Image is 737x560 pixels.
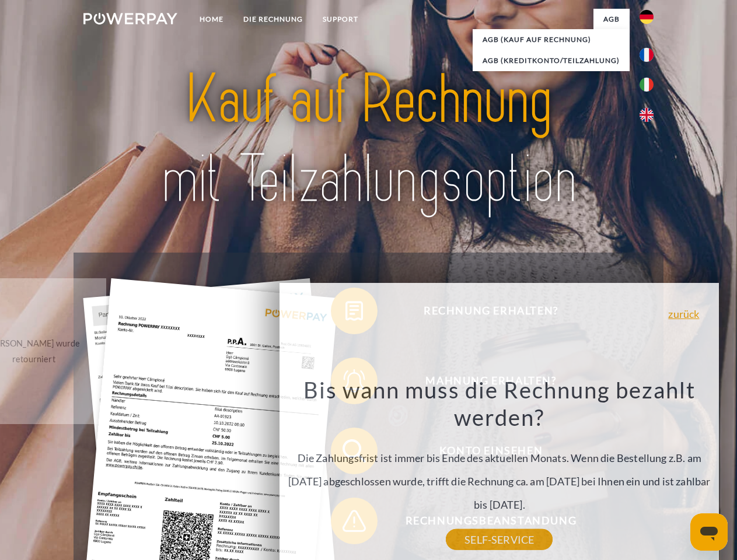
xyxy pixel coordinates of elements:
[640,48,654,62] img: fr
[640,78,654,92] img: it
[446,529,553,550] a: SELF-SERVICE
[190,9,233,30] a: Home
[313,9,368,30] a: SUPPORT
[83,13,177,24] img: logo-powerpay-white.svg
[111,56,626,223] img: title-powerpay_de.svg
[287,376,712,540] div: Die Zahlungsfrist ist immer bis Ende des aktuellen Monats. Wenn die Bestellung z.B. am [DATE] abg...
[668,309,699,319] a: zurück
[593,9,630,30] a: agb
[690,513,728,551] iframe: Schaltfläche zum Öffnen des Messaging-Fensters
[233,9,313,30] a: DIE RECHNUNG
[473,50,630,71] a: AGB (Kreditkonto/Teilzahlung)
[287,376,712,432] h3: Bis wann muss die Rechnung bezahlt werden?
[640,10,654,24] img: de
[640,108,654,122] img: en
[473,29,630,50] a: AGB (Kauf auf Rechnung)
